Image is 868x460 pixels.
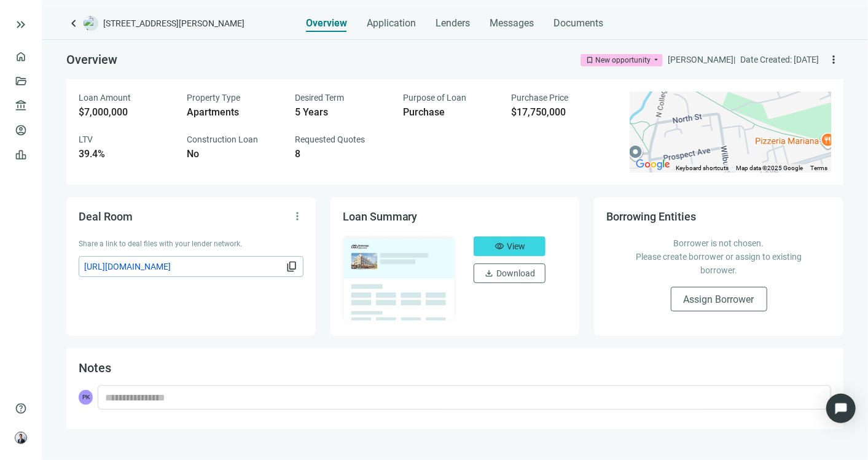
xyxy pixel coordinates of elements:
[633,157,673,173] img: Google
[15,99,23,112] span: account_balance
[619,236,819,250] p: Borrower is not chosen.
[286,260,298,273] span: content_copy
[79,361,111,375] span: Notes
[676,164,729,173] button: Keyboard shortcuts
[187,106,280,119] div: Apartments
[79,240,242,248] span: Share a link to deal files with your lender network.
[79,148,172,160] div: 39.4%
[826,394,856,423] div: Open Intercom Messenger
[668,53,735,66] div: [PERSON_NAME] |
[484,268,494,278] span: download
[79,210,133,223] span: Deal Room
[554,17,604,29] span: Documents
[187,93,240,103] span: Property Type
[187,148,280,160] div: No
[507,241,525,251] span: View
[619,250,819,277] p: Please create borrower or assign to existing borrower.
[79,134,93,144] span: LTV
[79,106,172,119] div: $7,000,000
[307,17,348,29] span: Overview
[79,93,131,103] span: Loan Amount
[187,134,258,144] span: Construction Loan
[15,432,26,443] img: avatar
[495,241,504,251] span: visibility
[84,16,98,31] img: deal-logo
[511,93,568,103] span: Purchase Price
[474,263,545,283] button: downloadDownload
[84,260,283,273] span: [URL][DOMAIN_NAME]
[810,165,827,171] a: Terms (opens in new tab)
[671,287,767,311] button: Assign Borrower
[291,210,303,222] span: more_vert
[15,402,27,415] span: help
[295,148,388,160] div: 8
[740,53,819,66] div: Date Created: [DATE]
[367,17,416,29] span: Application
[403,106,496,119] div: Purchase
[14,17,28,32] button: keyboard_double_arrow_right
[295,134,365,144] span: Requested Quotes
[490,17,534,29] span: Messages
[287,206,307,226] button: more_vert
[511,106,604,119] div: $17,750,000
[66,52,117,67] span: Overview
[295,93,344,103] span: Desired Term
[496,268,535,278] span: Download
[295,106,388,119] div: 5 Years
[403,93,466,103] span: Purpose of Loan
[436,17,471,29] span: Lenders
[595,54,651,66] div: New opportunity
[474,236,545,256] button: visibilityView
[684,294,754,305] span: Assign Borrower
[339,233,459,324] img: dealOverviewImg
[736,165,803,171] span: Map data ©2025 Google
[824,50,843,69] button: more_vert
[66,16,81,31] a: keyboard_arrow_left
[343,210,418,223] span: Loan Summary
[633,157,673,173] a: Open this area in Google Maps (opens a new window)
[103,17,244,29] span: [STREET_ADDRESS][PERSON_NAME]
[606,210,696,223] span: Borrowing Entities
[79,390,93,405] span: PK
[827,53,840,66] span: more_vert
[585,56,594,64] span: bookmark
